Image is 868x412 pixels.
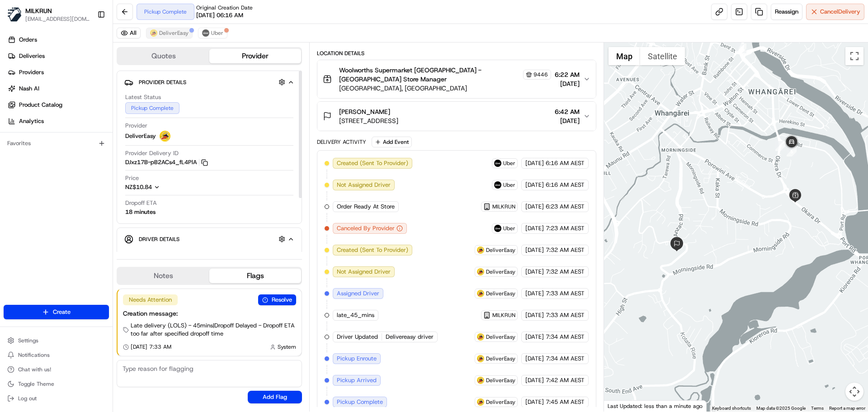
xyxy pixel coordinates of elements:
[125,183,205,191] button: NZ$10.84
[494,181,501,189] img: uber-new-logo.jpeg
[339,84,551,93] span: [GEOGRAPHIC_DATA], [GEOGRAPHIC_DATA]
[386,333,434,341] span: Delivereasy driver
[845,47,863,65] button: Toggle fullscreen view
[525,311,544,319] span: [DATE]
[131,343,171,350] span: [DATE] 7:33 AM
[477,268,484,275] img: delivereasy_logo.png
[492,203,515,210] span: MILKRUN
[337,268,391,276] span: Not Assigned Driver
[555,70,580,79] span: 6:22 AM
[4,349,109,361] button: Notifications
[18,380,54,388] span: Toggle Theme
[811,406,824,411] a: Terms (opens in new tab)
[4,4,94,25] button: MILKRUNMILKRUN[EMAIL_ADDRESS][DOMAIN_NAME]
[337,289,379,298] span: Assigned Driver
[477,398,484,406] img: delivereasy_logo.png
[525,203,544,211] span: [DATE]
[486,333,515,341] span: DeliverEasy
[4,305,109,319] button: Create
[609,47,640,65] button: Show street map
[546,289,585,298] span: 7:33 AM AEST
[317,50,596,57] div: Location Details
[555,116,580,125] span: [DATE]
[4,378,109,390] button: Toggle Theme
[4,33,113,47] a: Orders
[4,65,113,80] a: Providers
[125,183,152,191] span: NZ$10.84
[125,122,147,130] span: Provider
[139,236,179,243] span: Driver Details
[525,376,544,384] span: [DATE]
[787,147,797,156] div: 5
[503,160,515,167] span: Uber
[19,36,37,44] span: Orders
[25,6,52,15] button: MILKRUN
[125,208,156,216] div: 18 minutes
[19,68,44,76] span: Providers
[546,333,585,341] span: 7:34 AM AEST
[337,398,383,406] span: Pickup Complete
[492,312,515,319] span: MILKRUN
[198,28,227,38] button: Uber
[4,114,113,128] a: Analytics
[546,181,585,189] span: 6:16 AM AEST
[486,398,515,406] span: DeliverEasy
[209,49,301,63] button: Provider
[196,4,253,11] span: Original Creation Date
[125,250,141,258] span: Name
[337,159,408,167] span: Created (Sent To Provider)
[640,47,685,65] button: Show satellite imagery
[278,343,296,350] span: System
[820,8,860,16] span: Cancel Delivery
[123,309,296,318] div: Creation message:
[337,355,377,363] span: Pickup Enroute
[477,246,484,254] img: delivereasy_logo.png
[125,158,208,166] button: DJxz17B-pB2ACs4_fL4PlA
[124,232,294,246] button: Driver Details
[317,102,595,131] button: [PERSON_NAME][STREET_ADDRESS]6:42 AM[DATE]
[477,355,484,362] img: delivereasy_logo.png
[18,337,38,344] span: Settings
[339,107,390,116] span: [PERSON_NAME]
[477,290,484,297] img: delivereasy_logo.png
[525,224,544,232] span: [DATE]
[337,181,391,189] span: Not Assigned Driver
[546,355,585,363] span: 7:34 AM AEST
[337,333,378,341] span: Driver Updated
[4,334,109,347] button: Settings
[771,4,802,20] button: Reassign
[25,15,90,23] span: [EMAIL_ADDRESS][DOMAIN_NAME]
[372,137,412,147] button: Add Event
[258,294,296,305] button: Resolve
[196,11,243,19] span: [DATE] 06:16 AM
[546,224,585,232] span: 7:23 AM AEST
[125,199,157,207] span: Dropoff ETA
[483,312,515,319] button: MILKRUN
[533,71,548,78] span: 9446
[339,116,398,125] span: [STREET_ADDRESS]
[712,405,751,412] button: Keyboard shortcuts
[4,49,113,63] a: Deliveries
[124,75,294,90] button: Provider Details
[118,269,209,283] button: Notes
[606,400,636,412] img: Google
[477,377,484,384] img: delivereasy_logo.png
[736,43,746,53] div: 3
[845,383,863,401] button: Map camera controls
[125,149,179,157] span: Provider Delivery ID
[486,268,515,275] span: DeliverEasy
[19,101,62,109] span: Product Catalog
[546,268,585,276] span: 7:32 AM AEST
[4,98,113,112] a: Product Catalog
[756,406,806,411] span: Map data ©2025 Google
[337,224,395,232] span: Canceled By Provider
[248,391,302,403] button: Add Flag
[131,322,296,338] span: Late delivery (LOLS) - 45mins | Dropoff Delayed - Dropoff ETA too far after specified dropoff time
[160,131,170,142] img: delivereasy_logo.png
[806,4,864,20] button: CancelDelivery
[337,376,377,384] span: Pickup Arrived
[159,29,189,37] span: DeliverEasy
[18,351,50,359] span: Notifications
[19,52,45,60] span: Deliveries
